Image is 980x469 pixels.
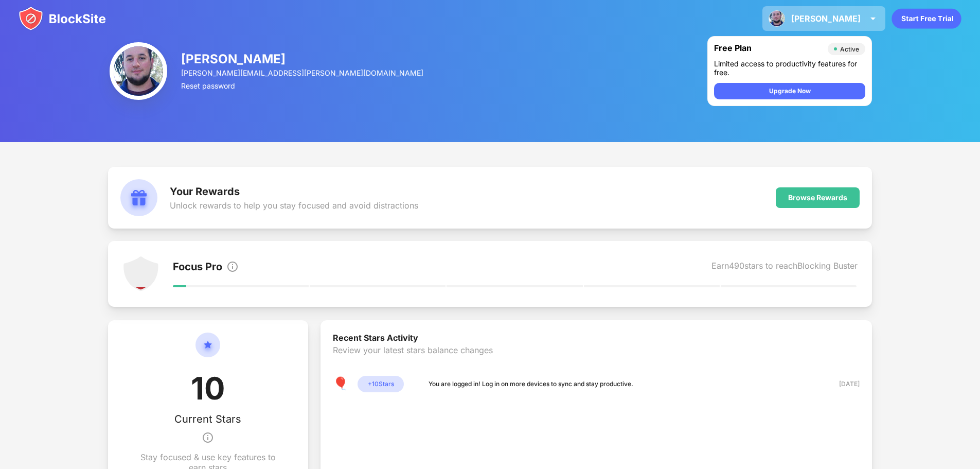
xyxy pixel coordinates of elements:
[711,260,858,275] div: Earn 490 stars to reach Blocking Buster
[840,45,859,53] div: Active
[120,179,157,216] img: rewards.svg
[202,425,214,450] img: info.svg
[823,379,860,389] div: [DATE]
[892,8,961,29] div: animation
[358,376,404,392] div: + 10 Stars
[191,370,225,413] div: 10
[181,51,424,66] div: [PERSON_NAME]
[714,43,823,55] div: Free Plan
[173,260,222,275] div: Focus Pro
[181,68,424,77] div: [PERSON_NAME][EMAIL_ADDRESS][PERSON_NAME][DOMAIN_NAME]
[769,86,811,96] div: Upgrade Now
[769,10,785,27] img: ACg8ocJl797tynk5UWwbBKF592LCs_ca9MNE8SJsQqYXweYI_XqSPYb1=s96-c
[170,200,418,211] div: Unlock rewards to help you stay focused and avoid distractions
[333,376,349,392] div: 🎈
[170,185,418,198] div: Your Rewards
[791,13,861,24] div: [PERSON_NAME]
[226,260,239,273] img: info.svg
[429,379,633,389] div: You are logged in! Log in on more devices to sync and stay productive.
[714,59,865,77] div: Limited access to productivity features for free.
[19,6,106,31] img: blocksite-icon.svg
[333,333,860,345] div: Recent Stars Activity
[788,194,847,202] div: Browse Rewards
[122,255,159,292] img: points-level-1.svg
[110,42,167,100] img: ACg8ocJl797tynk5UWwbBKF592LCs_ca9MNE8SJsQqYXweYI_XqSPYb1=s96-c
[174,413,241,425] div: Current Stars
[195,333,220,370] img: circle-star.svg
[333,345,860,376] div: Review your latest stars balance changes
[181,81,424,90] div: Reset password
